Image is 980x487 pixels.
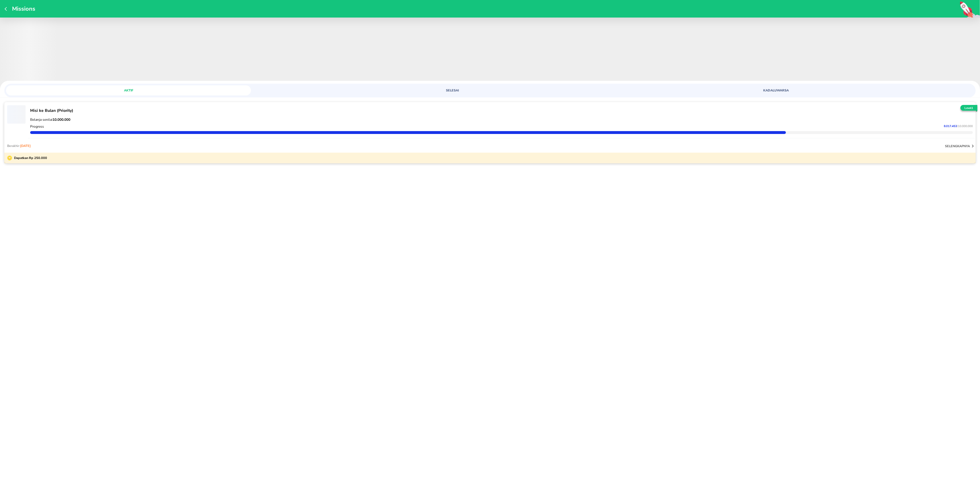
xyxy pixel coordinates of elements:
a: AKTIF [6,85,326,95]
p: Missions [9,5,35,13]
div: loyalty mission tabs [4,84,976,95]
p: selengkapnya [945,144,970,148]
p: Dapatkan Rp 250.000 [12,156,47,160]
a: KADALUWARSA [654,85,974,95]
p: Progress [30,124,44,129]
a: SELESAI [330,85,650,95]
span: 8.017.453 [944,124,957,128]
strong: 10.000.000 [53,117,70,122]
p: Level 1 [959,106,979,110]
button: ‌ [7,105,26,123]
span: KADALUWARSA [657,88,895,93]
span: SELESAI [333,88,571,93]
p: Misi ke Bulan (Priority) [30,108,973,113]
span: Belanja senilai [30,117,70,122]
span: / 10.000.000 [957,124,973,128]
button: selengkapnya [945,143,976,149]
p: Berakhir: [7,144,31,148]
span: [DATE] [20,144,31,148]
span: AKTIF [9,88,248,93]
